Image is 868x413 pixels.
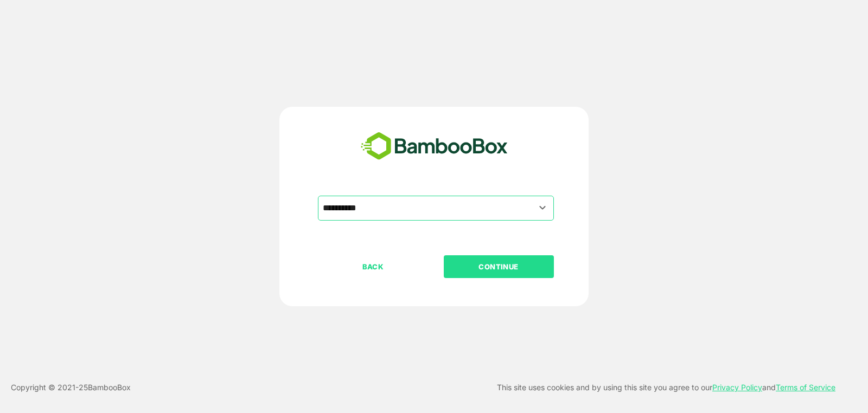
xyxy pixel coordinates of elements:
[11,381,131,394] p: Copyright © 2021- 25 BambooBox
[355,128,514,164] img: bamboobox
[444,255,554,278] button: CONTINUE
[497,381,835,394] p: This site uses cookies and by using this site you agree to our and
[444,261,553,273] p: CONTINUE
[535,201,550,215] button: Open
[319,261,427,273] p: BACK
[712,383,762,392] a: Privacy Policy
[318,255,428,278] button: BACK
[776,383,835,392] a: Terms of Service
